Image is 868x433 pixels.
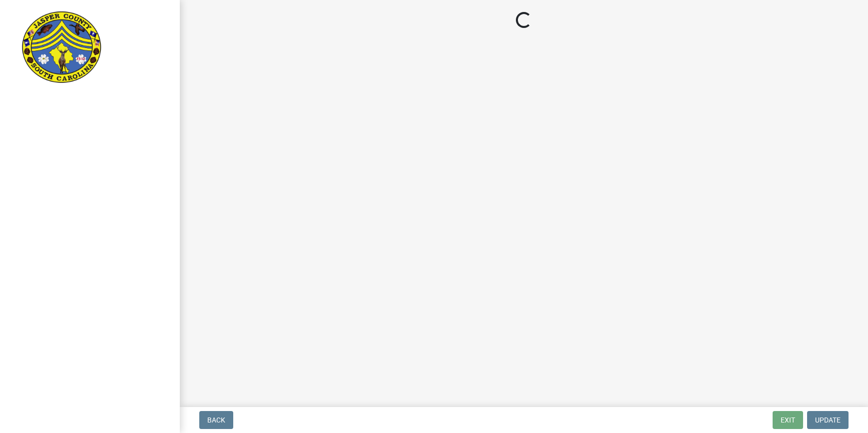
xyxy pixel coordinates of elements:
span: Update [815,416,841,424]
button: Back [199,411,233,429]
span: Back [207,416,225,424]
button: Update [807,411,849,429]
img: Jasper County, South Carolina [20,10,103,85]
button: Exit [773,411,803,429]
